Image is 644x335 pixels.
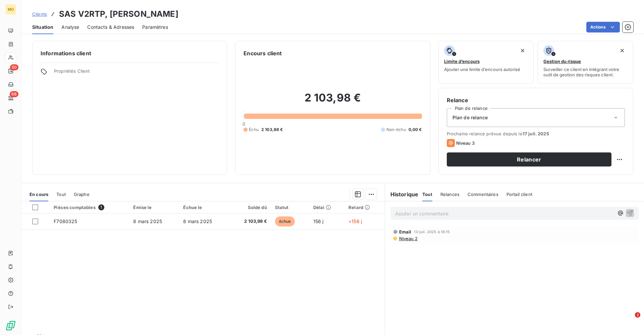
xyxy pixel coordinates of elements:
span: 0 [243,121,245,127]
div: Pièces comptables [54,204,125,210]
span: Situation [32,24,53,30]
span: Gestion du risque [543,59,581,64]
span: Commentaires [468,192,498,197]
div: Délai [313,205,341,210]
div: Retard [348,205,381,210]
span: 156 j [313,218,324,224]
button: Relancer [447,152,611,166]
div: Statut [275,205,305,210]
span: 50 [10,64,18,70]
span: Niveau 2 [398,236,418,241]
h3: SAS V2RTP, [PERSON_NAME] [59,8,178,20]
span: Limite d’encours [444,59,480,64]
h6: Informations client [41,49,219,57]
a: 68 [5,92,16,103]
iframe: Intercom live chat [621,312,637,328]
span: 2 103,98 € [233,218,267,225]
span: Plan de relance [452,114,488,121]
span: Analyse [61,24,79,30]
div: Émise le [133,205,175,210]
span: 2 [635,312,640,318]
span: Contacts & Adresses [87,24,134,30]
span: Tout [56,192,66,197]
span: 10 juil. 2025 à 18:15 [414,230,450,234]
span: +156 j [348,218,362,224]
button: Actions [586,22,620,32]
span: Relances [440,192,460,197]
span: Échu [249,127,259,133]
a: Clients [32,11,47,17]
span: Non-échu [386,127,406,133]
span: 68 [10,91,18,97]
button: Gestion du risqueSurveiller ce client en intégrant votre outil de gestion des risques client. [538,41,633,84]
span: Surveiller ce client en intégrant votre outil de gestion des risques client. [543,67,628,77]
span: Ajouter une limite d’encours autorisé [444,67,520,72]
span: 8 mars 2025 [183,218,212,224]
img: Logo LeanPay [5,320,16,331]
span: 1 [98,204,104,210]
span: 17 juil. 2025 [523,131,549,136]
div: Solde dû [233,205,267,210]
div: MO [5,4,16,15]
h6: Relance [447,96,625,104]
h6: Historique [385,190,419,198]
h2: 2 103,98 € [244,91,422,111]
div: Échue le [183,205,225,210]
span: 8 mars 2025 [133,218,162,224]
button: Limite d’encoursAjouter une limite d’encours autorisé [438,41,534,84]
span: Paramètres [142,24,168,30]
span: Clients [32,11,47,17]
span: échue [275,216,295,226]
span: 0,00 € [409,127,422,133]
span: Niveau 3 [456,140,475,146]
span: Prochaine relance prévue depuis le [447,131,625,136]
span: Propriétés Client [54,68,219,78]
span: 2 103,98 € [261,127,283,133]
h6: Encours client [244,49,282,57]
span: Tout [422,192,432,197]
span: Portail client [506,192,532,197]
span: F7080325 [54,218,77,224]
a: 50 [5,66,16,76]
span: Email [399,229,412,234]
span: Graphe [74,192,90,197]
span: En cours [30,192,48,197]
